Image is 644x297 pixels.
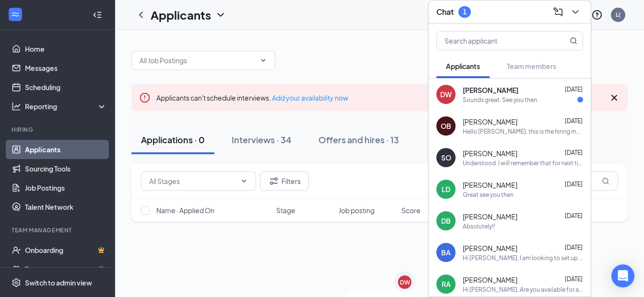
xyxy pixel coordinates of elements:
[565,149,583,156] span: [DATE]
[611,264,634,287] div: Open Intercom Messenger
[232,134,292,146] div: Interviews · 34
[25,159,107,178] a: Sourcing Tools
[463,96,539,104] div: Sounds great. See you then.
[156,93,348,102] span: Applicants can't schedule interviews.
[441,121,451,131] div: OB
[591,9,603,21] svg: QuestionInfo
[11,10,20,19] svg: WorkstreamLogo
[135,9,147,21] svg: ChevronLeft
[609,92,620,103] svg: Cross
[441,248,451,257] div: BA
[149,176,236,186] input: All Stages
[565,244,583,251] span: [DATE]
[151,7,211,23] h1: Applicants
[463,8,467,16] div: 1
[570,6,581,18] svg: ChevronDown
[25,240,107,260] a: OnboardingCrown
[507,62,556,70] span: Team members
[141,134,205,146] div: Applications · 0
[12,278,21,287] svg: Settings
[156,206,214,215] span: Name · Applied On
[568,4,583,20] button: ChevronDown
[12,126,105,134] div: Hiring
[139,92,151,103] svg: Error
[463,180,517,190] span: [PERSON_NAME]
[463,191,514,199] div: Great see you then
[552,6,564,18] svg: ComposeMessage
[463,222,495,230] div: Absolutely!!
[463,148,517,158] span: [PERSON_NAME]
[565,275,583,283] span: [DATE]
[25,197,107,217] a: Talent Network
[565,117,583,125] span: [DATE]
[463,243,517,253] span: [PERSON_NAME]
[12,226,105,234] div: Team Management
[25,260,107,279] a: TeamCrown
[446,62,480,70] span: Applicants
[441,216,451,226] div: DB
[463,212,517,221] span: [PERSON_NAME]
[441,153,451,162] div: SO
[140,55,256,66] input: All Job Postings
[259,57,267,64] svg: ChevronDown
[565,212,583,219] span: [DATE]
[463,159,583,167] div: Understood. I will remember that for next time. I spoke with [PERSON_NAME] via text and she says ...
[463,117,517,126] span: [PERSON_NAME]
[440,90,452,99] div: DW
[442,184,450,194] div: LD
[25,140,107,159] a: Applicants
[602,177,609,185] svg: MagnifyingGlass
[463,254,583,262] div: Hi [PERSON_NAME], I am looking to set up an interview [DATE] anytime between 10-2pm Thank you [PE...
[463,286,583,294] div: Hi [PERSON_NAME], Are you available for an interview [DATE] [DATE]? Anytime between 10 am-2pm.
[268,175,280,187] svg: Filter
[463,127,583,136] div: Hello [PERSON_NAME], this is the hiring manager at Burger King. I wanted to see if you were inter...
[463,275,517,285] span: [PERSON_NAME]
[276,206,295,215] span: Stage
[550,4,566,20] button: ComposeMessage
[565,181,583,188] span: [DATE]
[401,206,421,215] span: Score
[616,11,621,19] div: L(
[570,37,577,45] svg: MagnifyingGlass
[565,86,583,93] span: [DATE]
[442,279,451,289] div: RA
[25,178,107,197] a: Job Postings
[436,7,454,17] h3: Chat
[339,206,375,215] span: Job posting
[318,134,399,146] div: Offers and hires · 13
[25,278,92,287] div: Switch to admin view
[93,10,102,20] svg: Collapse
[240,177,248,185] svg: ChevronDown
[400,278,410,286] div: DW
[25,39,107,58] a: Home
[25,102,107,111] div: Reporting
[215,9,226,21] svg: ChevronDown
[437,32,550,50] input: Search applicant
[12,102,21,111] svg: Analysis
[272,93,348,102] a: Add your availability now
[260,171,309,191] button: Filter Filters
[25,78,107,97] a: Scheduling
[463,85,518,95] span: [PERSON_NAME]
[25,58,107,78] a: Messages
